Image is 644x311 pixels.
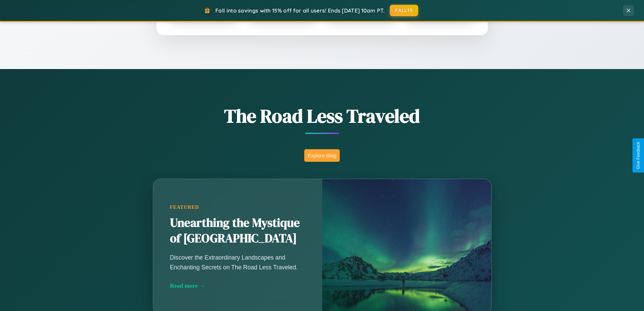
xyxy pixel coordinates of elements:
button: FALL15 [390,5,418,16]
h1: The Road Less Traveled [119,103,525,129]
div: Read more → [170,282,305,289]
div: Featured [170,204,305,210]
h2: Unearthing the Mystique of [GEOGRAPHIC_DATA] [170,215,305,246]
p: Discover the Extraordinary Landscapes and Enchanting Secrets on The Road Less Traveled. [170,253,305,272]
button: Explore Blog [304,149,340,162]
div: Give Feedback [636,142,641,169]
span: Fall into savings with 15% off for all users! Ends [DATE] 10am PT. [215,7,385,14]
